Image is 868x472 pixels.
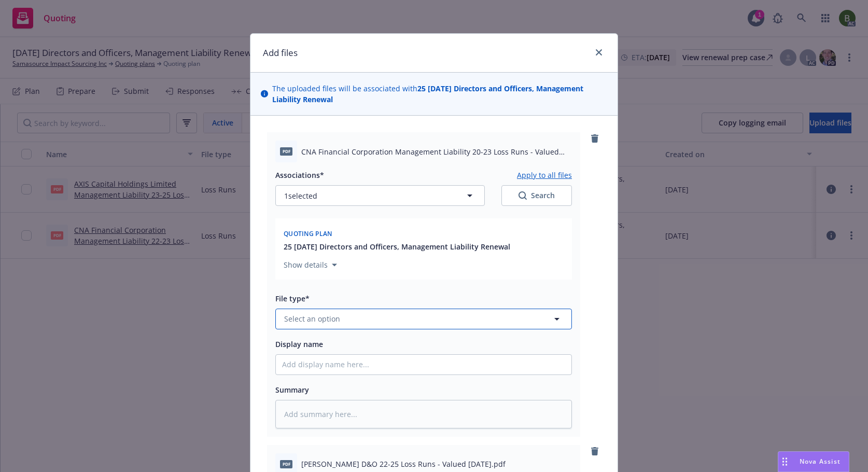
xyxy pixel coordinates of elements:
div: Search [519,190,555,201]
span: Quoting plan [284,229,332,238]
button: Select an option [275,309,572,329]
button: Nova Assist [778,451,849,472]
h1: Add files [263,46,298,60]
button: Apply to all files [517,169,572,181]
button: Show details [279,259,341,271]
input: Add display name here... [276,355,571,374]
span: CNA Financial Corporation Management Liability 20-23 Loss Runs - Valued [DATE].pdf [301,146,572,157]
span: File type* [275,294,310,303]
span: Summary [275,385,309,395]
a: close [593,46,605,59]
button: SearchSearch [501,185,572,206]
button: 25 [DATE] Directors and Officers, Management Liability Renewal [284,241,510,252]
span: [PERSON_NAME] D&O 22-25 Loss Runs - Valued [DATE].pdf [301,459,506,469]
svg: Search [519,191,527,200]
span: 1 selected [284,190,317,201]
span: Display name [275,339,323,349]
a: remove [589,445,601,457]
span: The uploaded files will be associated with [272,83,607,105]
a: remove [589,132,601,145]
strong: 25 [DATE] Directors and Officers, Management Liability Renewal [272,84,583,104]
button: 1selected [275,185,485,206]
span: Nova Assist [800,457,841,466]
div: Drag to move [778,452,791,471]
span: Select an option [284,313,340,324]
span: pdf [280,460,292,468]
span: pdf [280,147,292,155]
span: Associations* [275,170,324,180]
